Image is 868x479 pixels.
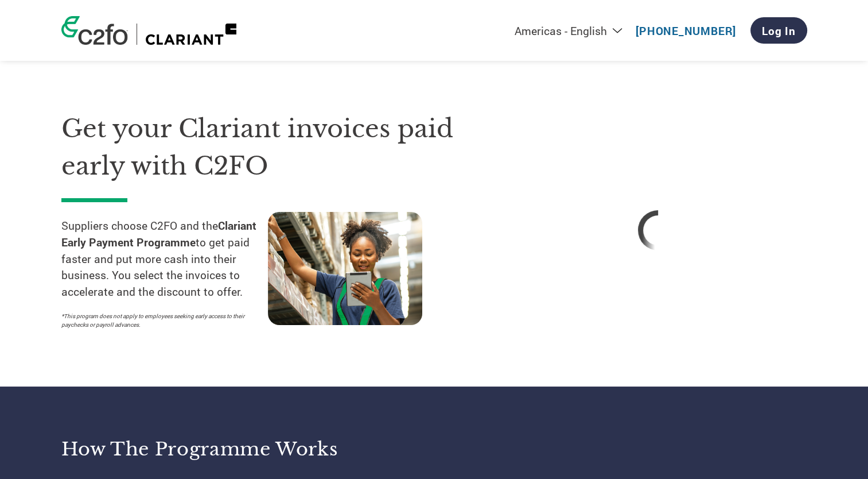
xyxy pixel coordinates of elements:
a: Log In [750,17,807,44]
a: [PHONE_NUMBER] [636,24,736,38]
h3: How the programme works [61,438,420,461]
p: Suppliers choose C2FO and the to get paid faster and put more cash into their business. You selec... [61,218,268,300]
img: supply chain worker [268,212,422,325]
img: Clariant [146,24,236,45]
strong: Clariant Early Payment Programme [61,218,256,249]
p: *This program does not apply to employees seeking early access to their paychecks or payroll adva... [61,312,256,329]
h1: Get your Clariant invoices paid early with C2FO [61,110,474,184]
img: c2fo logo [61,16,128,45]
